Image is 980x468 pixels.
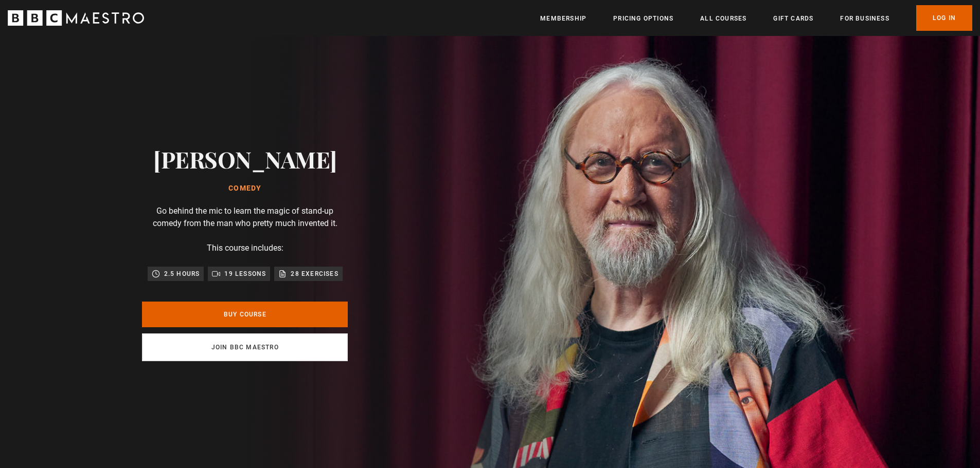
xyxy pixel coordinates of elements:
[142,333,348,361] a: Join BBC Maestro
[153,146,337,172] h2: [PERSON_NAME]
[164,269,200,279] p: 2.5 hours
[207,242,283,254] p: This course includes:
[142,302,348,327] a: Buy Course
[153,184,337,193] h1: Comedy
[8,10,144,26] svg: BBC Maestro
[916,5,972,31] a: Log In
[613,13,673,24] a: Pricing Options
[540,5,972,31] nav: Primary
[700,13,746,24] a: All Courses
[224,269,266,279] p: 19 lessons
[291,269,338,279] p: 28 exercises
[142,205,348,230] p: Go behind the mic to learn the magic of stand-up comedy from the man who pretty much invented it.
[773,13,813,24] a: Gift Cards
[840,13,889,24] a: For business
[540,13,586,24] a: Membership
